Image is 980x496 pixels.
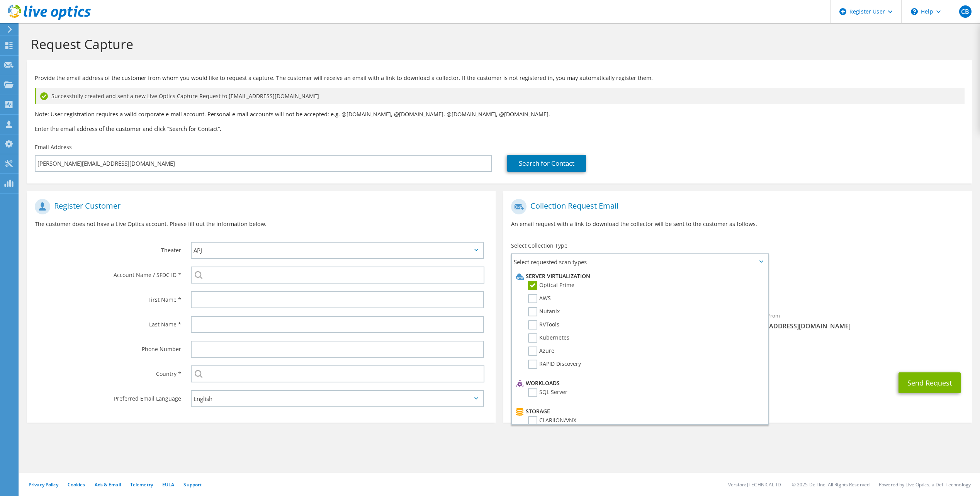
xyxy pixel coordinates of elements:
li: Server Virtualization [514,272,763,281]
a: EULA [162,481,174,488]
a: Ads & Email [95,481,121,488]
label: First Name * [35,291,181,304]
label: Account Name / SFDC ID * [35,267,181,279]
h1: Request Capture [31,36,965,52]
label: Last Name * [35,316,181,328]
label: AWS [528,294,551,303]
span: Select requested scan types [512,254,767,270]
a: Search for Contact [507,155,586,172]
label: RAPID Discovery [528,360,581,369]
label: Country * [35,365,181,378]
li: Version: [TECHNICAL_ID] [728,481,783,488]
li: Powered by Live Optics, a Dell Technology [879,481,971,488]
p: Note: User registration requires a valid corporate e-mail account. Personal e-mail accounts will ... [35,110,965,119]
label: CLARiiON/VNX [528,416,576,425]
label: Kubernetes [528,333,569,343]
svg: \n [911,8,918,15]
button: Send Request [898,372,961,393]
label: Optical Prime [528,281,574,290]
label: SQL Server [528,388,567,397]
label: Select Collection Type [511,242,567,250]
label: Nutanix [528,307,560,316]
span: [EMAIL_ADDRESS][DOMAIN_NAME] [746,322,965,330]
h1: Register Customer [35,199,484,214]
label: Preferred Email Language [35,390,181,403]
p: Provide the email address of the customer from whom you would like to request a capture. The cust... [35,74,965,82]
li: Workloads [514,379,763,388]
span: CB [959,5,972,18]
h3: Enter the email address of the customer and click “Search for Contact”. [35,124,965,133]
label: Email Address [35,143,72,151]
h1: Collection Request Email [511,199,960,214]
li: © 2025 Dell Inc. All Rights Reserved [792,481,870,488]
div: Requested Collections [503,273,972,304]
a: Cookies [68,481,85,488]
label: Phone Number [35,341,181,353]
label: Azure [528,347,554,356]
div: Sender & From [738,307,972,334]
label: RVTools [528,320,559,330]
p: An email request with a link to download the collector will be sent to the customer as follows. [511,220,964,228]
span: Successfully created and sent a new Live Optics Capture Request to [EMAIL_ADDRESS][DOMAIN_NAME] [51,92,319,100]
div: To [503,307,738,334]
li: Storage [514,407,763,416]
a: Telemetry [130,481,153,488]
a: Privacy Policy [29,481,58,488]
a: Support [183,481,202,488]
label: Theater [35,242,181,254]
div: CC & Reply To [503,338,972,365]
p: The customer does not have a Live Optics account. Please fill out the information below. [35,220,488,228]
